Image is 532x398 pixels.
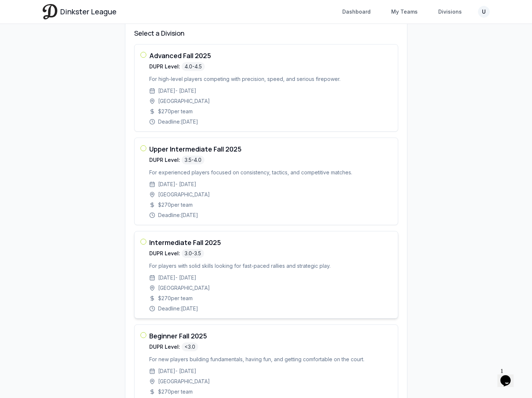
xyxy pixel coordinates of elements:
span: $ 270 per team [158,108,193,115]
a: Divisions [434,5,466,18]
span: Dinkster League [60,7,117,17]
p: For experienced players focused on consistency, tactics, and competitive matches. [149,169,392,176]
span: [GEOGRAPHIC_DATA] [158,284,210,292]
span: 3.0-3.5 [182,249,204,258]
p: For high-level players competing with precision, speed, and serious firepower. [149,75,392,83]
span: Deadline: [DATE] [158,305,198,312]
span: [DATE] - [DATE] [158,181,196,188]
h3: Advanced Fall 2025 [149,50,392,61]
span: [GEOGRAPHIC_DATA] [158,97,210,105]
span: DUPR Level: [149,250,180,257]
span: [DATE] - [DATE] [158,274,196,281]
h3: Beginner Fall 2025 [149,331,392,341]
h3: Upper Intermediate Fall 2025 [149,144,392,154]
span: 4.0-4.5 [182,62,205,71]
a: Dashboard [338,5,375,18]
button: U [478,6,490,18]
span: DUPR Level: [149,63,180,70]
span: [GEOGRAPHIC_DATA] [158,191,210,198]
img: Dinkster [43,4,57,19]
span: Deadline: [DATE] [158,118,198,125]
span: $ 270 per team [158,295,193,302]
p: For players with solid skills looking for fast-paced rallies and strategic play. [149,262,392,270]
span: 3.5-4.0 [182,156,204,164]
a: My Teams [387,5,422,18]
p: For new players building fundamentals, having fun, and getting comfortable on the court. [149,356,392,363]
iframe: chat widget [497,365,521,387]
span: $ 270 per team [158,201,193,209]
span: Deadline: [DATE] [158,212,198,219]
span: DUPR Level: [149,343,180,351]
span: $ 270 per team [158,388,193,395]
span: DUPR Level: [149,156,180,164]
h3: Select a Division [134,28,398,38]
span: [DATE] - [DATE] [158,367,196,375]
span: [GEOGRAPHIC_DATA] [158,378,210,385]
h3: Intermediate Fall 2025 [149,237,392,248]
a: Dinkster League [43,4,117,19]
span: [DATE] - [DATE] [158,87,196,95]
span: <3.0 [182,342,198,351]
